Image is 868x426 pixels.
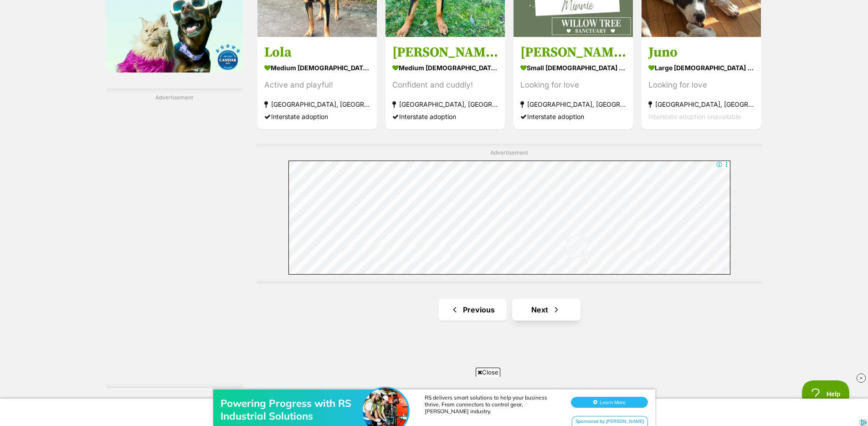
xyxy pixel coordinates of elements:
div: Active and playful! [264,78,370,91]
strong: [GEOGRAPHIC_DATA], [GEOGRAPHIC_DATA] [520,98,626,110]
strong: [GEOGRAPHIC_DATA], [GEOGRAPHIC_DATA] [392,98,498,110]
h3: Lola [264,43,370,61]
strong: medium [DEMOGRAPHIC_DATA] Dog [392,61,498,74]
img: close_rtb.svg [857,374,866,383]
div: Advertisement [106,88,243,388]
strong: small [DEMOGRAPHIC_DATA] Dog [520,61,626,74]
strong: [GEOGRAPHIC_DATA], [GEOGRAPHIC_DATA] [264,98,370,110]
div: Interstate adoption [392,110,498,122]
h3: [PERSON_NAME] [520,43,626,61]
a: [PERSON_NAME] medium [DEMOGRAPHIC_DATA] Dog Confident and cuddly! [GEOGRAPHIC_DATA], [GEOGRAPHIC_... [385,36,505,129]
button: Learn More [571,26,648,36]
div: Looking for love [648,78,754,91]
div: Sponsored by [PERSON_NAME] [572,45,648,56]
strong: [GEOGRAPHIC_DATA], [GEOGRAPHIC_DATA] [648,98,754,110]
div: Advertisement [257,144,762,284]
a: Previous page [438,299,507,321]
div: Interstate adoption [264,110,370,122]
span: Close [476,368,500,377]
img: Powering Progress with RS Industrial Solutions [363,17,408,62]
div: Looking for love [520,78,626,91]
h3: Juno [648,43,754,61]
div: Confident and cuddly! [392,78,498,91]
h3: [PERSON_NAME] [392,43,498,61]
div: Interstate adoption [520,110,626,122]
nav: Pagination [257,299,762,321]
strong: medium [DEMOGRAPHIC_DATA] Dog [264,61,370,74]
iframe: Advertisement [106,105,243,379]
a: [PERSON_NAME] small [DEMOGRAPHIC_DATA] Dog Looking for love [GEOGRAPHIC_DATA], [GEOGRAPHIC_DATA] ... [514,36,633,129]
div: Powering Progress with RS Industrial Solutions [221,26,366,51]
strong: large [DEMOGRAPHIC_DATA] Dog [648,61,754,74]
span: Interstate adoption unavailable [648,112,741,120]
a: Next page [512,299,580,321]
iframe: Advertisement [288,161,730,275]
a: Lola medium [DEMOGRAPHIC_DATA] Dog Active and playful! [GEOGRAPHIC_DATA], [GEOGRAPHIC_DATA] Inter... [257,36,377,129]
a: Juno large [DEMOGRAPHIC_DATA] Dog Looking for love [GEOGRAPHIC_DATA], [GEOGRAPHIC_DATA] Interstat... [642,36,761,129]
div: RS delivers smart solutions to help your business thrive. From connectors to control gear, [PERSO... [425,23,561,43]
